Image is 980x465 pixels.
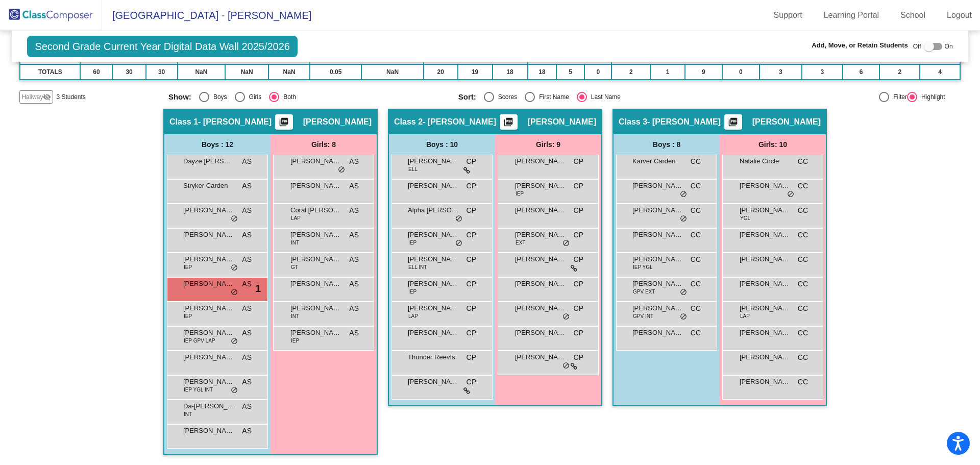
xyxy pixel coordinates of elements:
span: CC [798,328,808,338]
span: [PERSON_NAME] [515,156,566,166]
span: IEP [408,288,416,296]
span: CP [574,352,583,363]
div: Boys [209,92,227,102]
span: CC [798,254,808,265]
span: Thunder ReevIs [408,352,459,362]
mat-radio-group: Select an option [168,92,451,102]
span: [PERSON_NAME] [515,230,566,240]
span: IEP YGL INT [184,386,213,394]
span: CP [467,230,476,240]
mat-icon: picture_as_pdf [502,117,514,131]
span: LAP [291,214,301,222]
td: NaN [361,64,423,80]
span: AS [349,181,359,191]
span: [PERSON_NAME] [PERSON_NAME] [515,181,566,191]
div: First Name [535,92,569,102]
span: AS [242,303,252,314]
td: 30 [146,64,178,80]
span: CC [691,254,701,265]
span: [PERSON_NAME] [408,254,459,264]
span: Hallway [21,92,43,102]
td: 60 [80,64,112,80]
span: [PERSON_NAME] [515,254,566,264]
span: AS [242,328,252,338]
span: [PERSON_NAME] [290,279,341,289]
span: [GEOGRAPHIC_DATA] - [PERSON_NAME] [102,7,311,23]
span: [PERSON_NAME] [290,303,341,313]
span: [PERSON_NAME] [290,230,341,240]
td: 30 [112,64,145,80]
span: do_not_disturb_alt [231,386,238,395]
div: Boys : 8 [614,134,720,155]
span: CP [467,377,476,387]
td: 18 [528,64,557,80]
span: [PERSON_NAME] [PERSON_NAME] [515,303,566,313]
span: INT [291,239,299,247]
span: do_not_disturb_alt [562,239,570,248]
mat-radio-group: Select an option [458,92,741,102]
span: [PERSON_NAME] [632,328,683,338]
span: [PERSON_NAME] [408,230,459,240]
span: IEP [516,190,524,198]
span: Coral [PERSON_NAME] [290,205,341,215]
span: do_not_disturb_alt [680,313,687,321]
td: 1 [650,64,685,80]
span: IEP [408,239,416,247]
span: CP [574,230,583,240]
div: Girls: 8 [271,134,377,155]
span: [PERSON_NAME] [740,377,791,387]
mat-icon: visibility_off [43,93,51,101]
span: AS [242,181,252,191]
span: CC [691,156,701,167]
span: AS [242,352,252,363]
span: CP [467,181,476,191]
span: [PERSON_NAME] [515,328,566,338]
td: 3 [759,64,802,80]
span: LAP [408,312,418,320]
span: CC [691,303,701,314]
span: [PERSON_NAME] [408,181,459,191]
span: Da-[PERSON_NAME] [183,401,234,411]
a: Learning Portal [816,7,888,23]
span: Dayze [PERSON_NAME] [183,156,234,166]
span: [PERSON_NAME] [183,352,234,362]
span: do_not_disturb_alt [787,190,794,199]
span: [PERSON_NAME] [290,328,341,338]
span: [PERSON_NAME] [183,279,234,289]
span: On [945,42,953,51]
span: [PERSON_NAME] [752,117,821,127]
td: 3 [802,64,843,80]
div: Girls: 9 [495,134,601,155]
a: Logout [939,7,980,23]
span: CP [574,205,583,216]
div: Both [279,92,296,102]
td: 0 [722,64,760,80]
span: CP [574,279,583,289]
span: ELL [408,165,418,173]
span: [PERSON_NAME] [740,205,791,215]
div: Filter [889,92,907,102]
span: AS [349,230,359,240]
td: 2 [611,64,650,80]
mat-icon: picture_as_pdf [278,117,290,131]
span: [PERSON_NAME] [290,156,341,166]
td: NaN [225,64,268,80]
span: AS [242,426,252,436]
span: [PERSON_NAME] [632,303,683,313]
span: 1 [255,281,261,296]
span: CP [574,303,583,314]
span: CC [798,230,808,240]
span: do_not_disturb_alt [338,166,345,174]
td: 0.05 [310,64,361,80]
a: School [892,7,934,23]
span: CC [798,352,808,363]
td: 2 [879,64,920,80]
span: [PERSON_NAME] [183,303,234,313]
span: CC [691,328,701,338]
span: [PERSON_NAME] [515,205,566,215]
span: CP [467,352,476,363]
span: do_not_disturb_alt [680,215,687,223]
span: do_not_disturb_alt [562,362,570,370]
span: AS [242,156,252,167]
span: [PERSON_NAME] [515,352,566,362]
